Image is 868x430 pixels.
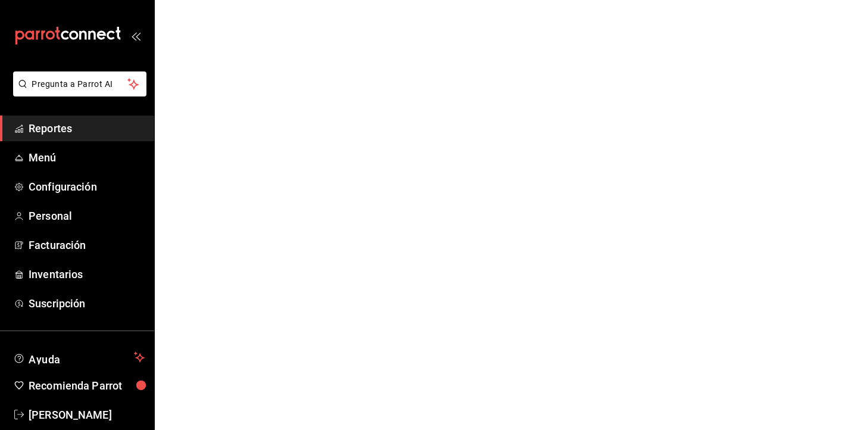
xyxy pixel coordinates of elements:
span: [PERSON_NAME] [29,407,145,423]
button: open_drawer_menu [131,31,140,40]
span: Personal [29,208,145,224]
span: Inventarios [29,266,145,282]
span: Recomienda Parrot [29,378,145,394]
span: Pregunta a Parrot AI [32,78,128,91]
span: Configuración [29,179,145,195]
span: Suscripción [29,295,145,311]
a: Pregunta a Parrot AI [8,86,146,99]
span: Menú [29,149,145,166]
span: Ayuda [29,350,129,364]
span: Reportes [29,120,145,136]
button: Pregunta a Parrot AI [13,71,146,96]
span: Facturación [29,237,145,253]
